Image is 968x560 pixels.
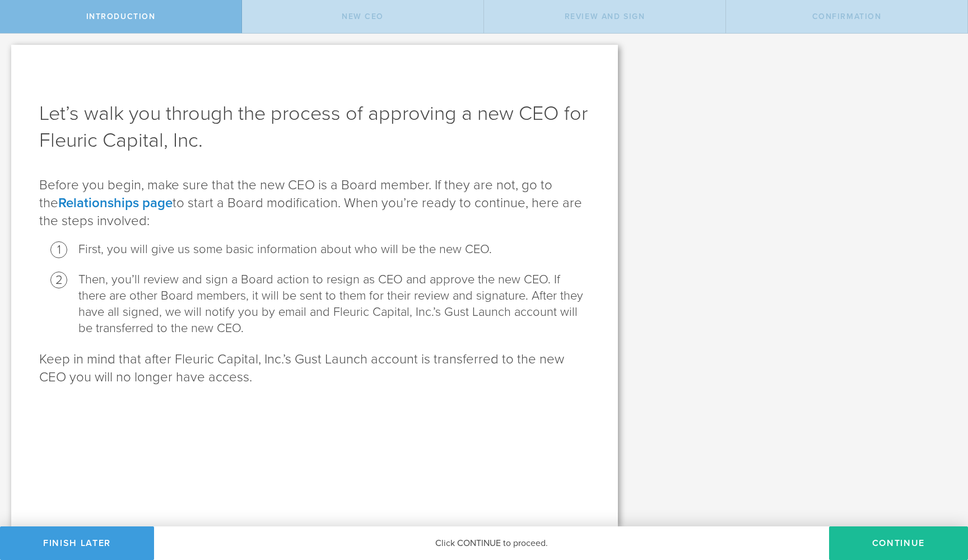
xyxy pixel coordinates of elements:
span: Introduction [86,12,156,21]
button: Continue [829,526,968,560]
iframe: Chat Widget [912,473,968,526]
div: Click CONTINUE to proceed. [154,526,829,560]
span: New CEO [342,12,384,21]
p: Keep in mind that after Fleuric Capital, Inc.’s Gust Launch account is transferred to the new CEO... [39,351,590,386]
li: First, you will give us some basic information about who will be the new CEO. [78,241,590,258]
h1: Let’s walk you through the process of approving a new CEO for Fleuric Capital, Inc. [39,100,590,154]
span: Review and Sign [565,12,645,21]
a: Relationships page [58,195,173,211]
li: Then, you’ll review and sign a Board action to resign as CEO and approve the new CEO. If there ar... [78,272,590,337]
span: Confirmation [812,12,882,21]
p: Before you begin, make sure that the new CEO is a Board member. If they are not, go to the to sta... [39,176,590,230]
